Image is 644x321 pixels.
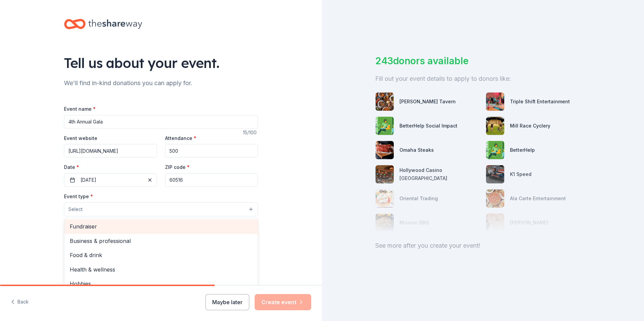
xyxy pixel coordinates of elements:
button: Select [64,202,258,216]
span: Business & professional [70,237,252,245]
span: Health & wellness [70,265,252,274]
span: Hobbies [70,279,252,288]
span: Fundraiser [70,222,252,231]
span: Select [68,205,83,213]
span: Food & drink [70,251,252,259]
div: Select [64,218,258,298]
